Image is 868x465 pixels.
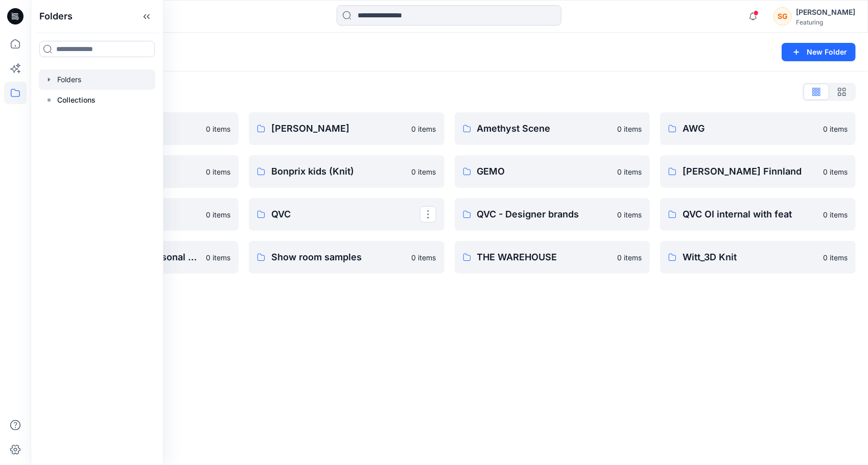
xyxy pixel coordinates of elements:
p: [PERSON_NAME] [271,121,406,136]
div: SG [773,7,792,26]
p: 0 items [206,166,230,177]
a: QVC [249,198,444,231]
p: 0 items [617,166,642,177]
p: 0 items [617,124,642,134]
p: QVC [271,207,420,222]
p: AWG [683,121,817,136]
a: Amethyst Scene0 items [455,112,650,145]
a: [PERSON_NAME]0 items [249,112,444,145]
a: QVC - Designer brands0 items [455,198,650,231]
p: GEMO [477,164,612,179]
p: Collections [57,94,96,106]
p: 0 items [206,124,230,134]
a: Witt_3D Knit0 items [660,241,856,274]
p: 0 items [206,252,230,263]
p: QVC - Designer brands [477,207,612,222]
p: QVC OI internal with feat [683,207,817,222]
p: 0 items [823,166,848,177]
p: 0 items [206,209,230,220]
a: AWG0 items [660,112,856,145]
p: Amethyst Scene [477,121,612,136]
a: Bonprix kids (Knit)0 items [249,155,444,188]
a: Show room samples0 items [249,241,444,274]
p: Show room samples [271,250,406,264]
p: 0 items [617,209,642,220]
p: 0 items [412,124,436,134]
p: 0 items [823,252,848,263]
p: 0 items [823,124,848,134]
button: New Folder [782,43,856,61]
p: 0 items [412,252,436,263]
a: QVC OI internal with feat0 items [660,198,856,231]
div: [PERSON_NAME] [796,6,855,18]
a: [PERSON_NAME] Finnland0 items [660,155,856,188]
p: [PERSON_NAME] Finnland [683,164,817,179]
a: THE WAREHOUSE0 items [455,241,650,274]
p: THE WAREHOUSE [477,250,612,264]
p: Witt_3D Knit [683,250,817,264]
p: 0 items [617,252,642,263]
p: 0 items [412,166,436,177]
a: GEMO0 items [455,155,650,188]
p: Bonprix kids (Knit) [271,164,406,179]
p: 0 items [823,209,848,220]
div: Featuring [796,18,855,26]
